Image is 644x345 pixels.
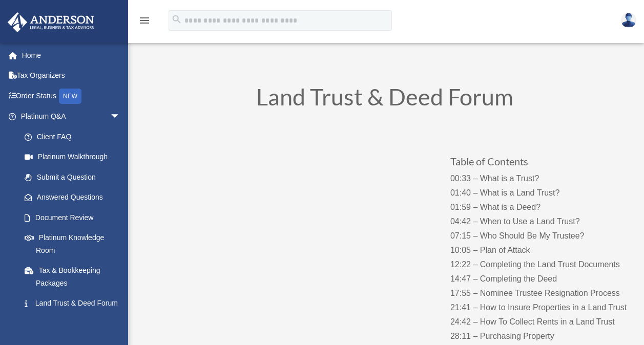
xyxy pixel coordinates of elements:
div: NEW [59,89,81,104]
span: arrow_drop_down [110,106,131,127]
a: Home [7,45,136,66]
img: User Pic [621,13,636,28]
a: Tax & Bookkeeping Packages [14,261,136,293]
h1: Land Trust & Deed Forum [138,85,631,114]
i: menu [138,14,151,27]
img: Anderson Advisors Platinum Portal [5,12,97,32]
a: Submit a Question [14,167,136,187]
a: Order StatusNEW [7,85,136,106]
a: menu [138,18,151,27]
a: Platinum Q&Aarrow_drop_down [7,106,136,127]
a: Document Review [14,207,136,228]
a: Tax Organizers [7,66,136,86]
h3: Table of Contents [450,156,631,171]
a: Platinum Knowledge Room [14,228,136,261]
a: Answered Questions [14,187,136,208]
a: Land Trust & Deed Forum [14,293,131,314]
a: Platinum Walkthrough [14,147,136,167]
a: Client FAQ [14,126,136,147]
i: search [171,14,182,25]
